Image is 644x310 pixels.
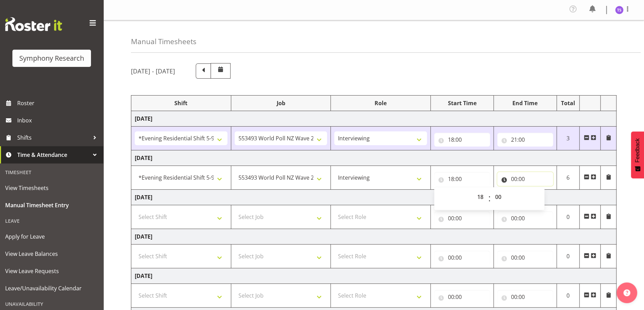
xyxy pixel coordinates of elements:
input: Click to select... [497,251,553,264]
h4: Manual Timesheets [131,38,196,46]
div: Leave [2,214,102,228]
div: Role [334,99,427,107]
input: Click to select... [497,133,553,147]
span: : [488,190,490,207]
td: [DATE] [131,111,616,127]
td: 0 [556,205,580,229]
div: Total [560,99,576,107]
h5: [DATE] - [DATE] [131,67,175,75]
span: View Leave Balances [5,249,98,259]
input: Click to select... [497,290,553,304]
button: Feedback - Show survey [631,131,644,178]
div: Shift [135,99,227,107]
div: Start Time [434,99,490,107]
td: 3 [556,127,580,150]
td: [DATE] [131,150,616,166]
td: [DATE] [131,190,616,205]
input: Click to select... [497,172,553,186]
a: Leave/Unavailability Calendar [2,280,102,297]
input: Click to select... [434,211,490,225]
input: Click to select... [434,251,490,264]
a: View Timesheets [2,179,102,197]
span: Apply for Leave [5,231,98,242]
a: View Leave Balances [2,245,102,262]
input: Click to select... [434,133,490,147]
img: theresa-smith5660.jpg [615,6,623,14]
input: Click to select... [434,290,490,304]
span: Time & Attendance [17,150,90,160]
span: Leave/Unavailability Calendar [5,283,98,293]
span: Feedback [634,138,641,162]
a: Apply for Leave [2,228,102,245]
span: Roster [17,98,100,108]
a: View Leave Requests [2,262,102,280]
div: Symphony Research [19,53,84,63]
td: 0 [556,284,580,308]
img: Rosterit website logo [5,17,62,31]
td: [DATE] [131,229,616,244]
div: End Time [497,99,553,107]
img: help-xxl-2.png [623,289,630,296]
a: Manual Timesheet Entry [2,197,102,214]
div: Job [235,99,327,107]
span: Manual Timesheet Entry [5,200,98,210]
div: Timesheet [2,165,102,179]
td: 6 [556,166,580,190]
span: Inbox [17,115,100,126]
span: Shifts [17,132,90,143]
input: Click to select... [497,211,553,225]
td: 0 [556,244,580,268]
span: View Leave Requests [5,266,98,276]
td: [DATE] [131,268,616,284]
input: Click to select... [434,172,490,186]
span: View Timesheets [5,183,98,193]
